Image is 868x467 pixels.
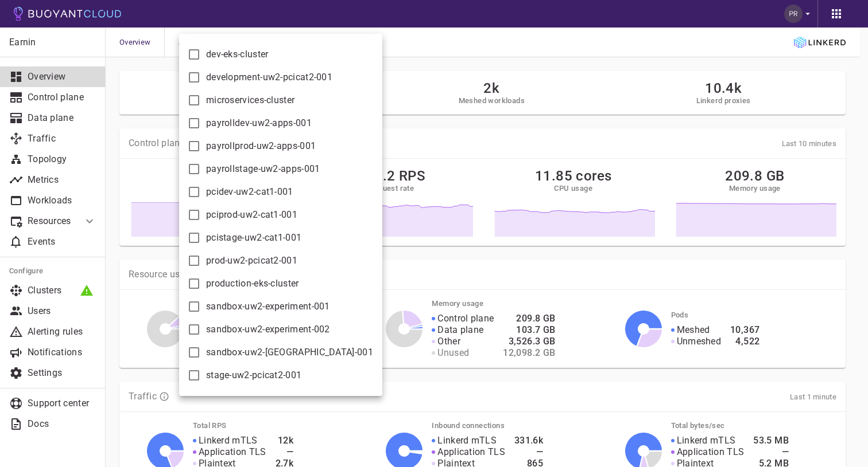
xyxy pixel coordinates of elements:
[206,232,301,244] span: pcistage-uw2-cat1-001
[206,209,297,221] span: pciprod-uw2-cat1-001
[206,186,293,198] span: pcidev-uw2-cat1-001
[206,163,320,175] span: payrollstage-uw2-apps-001
[206,117,312,129] span: payrolldev-uw2-apps-001
[206,140,316,152] span: payrollprod-uw2-apps-001
[206,370,301,381] span: stage-uw2-pcicat2-001
[206,278,299,289] span: production-eks-cluster
[206,347,373,358] span: sandbox-uw2-[GEOGRAPHIC_DATA]-001
[206,72,332,83] span: development-uw2-pcicat2-001
[206,255,297,266] span: prod-uw2-pcicat2-001
[206,49,269,60] span: dev-eks-cluster
[206,301,330,312] span: sandbox-uw2-experiment-001
[206,95,294,106] span: microservices-cluster
[206,324,330,335] span: sandbox-uw2-experiment-002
